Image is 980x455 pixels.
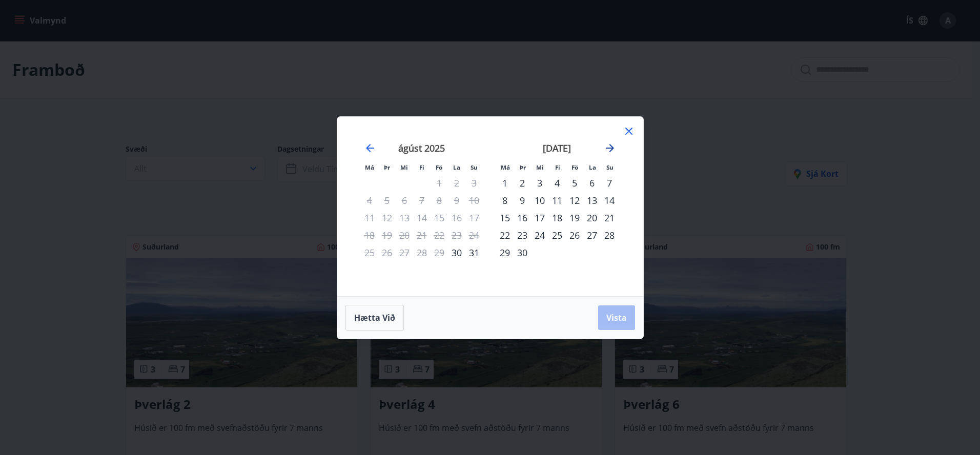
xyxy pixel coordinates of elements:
td: Choose þriðjudagur, 23. september 2025 as your check-in date. It’s available. [514,226,531,244]
td: Choose föstudagur, 5. september 2025 as your check-in date. It’s available. [566,174,583,192]
div: Calendar [350,129,631,284]
td: Choose miðvikudagur, 17. september 2025 as your check-in date. It’s available. [531,209,548,226]
td: Choose fimmtudagur, 11. september 2025 as your check-in date. It’s available. [548,192,566,209]
td: Not available. mánudagur, 4. ágúst 2025 [361,192,378,209]
td: Choose fimmtudagur, 25. september 2025 as your check-in date. It’s available. [548,226,566,244]
td: Not available. sunnudagur, 3. ágúst 2025 [465,174,483,192]
td: Choose laugardagur, 13. september 2025 as your check-in date. It’s available. [583,192,601,209]
td: Choose miðvikudagur, 10. september 2025 as your check-in date. It’s available. [531,192,548,209]
div: 27 [583,226,601,244]
td: Choose þriðjudagur, 9. september 2025 as your check-in date. It’s available. [514,192,531,209]
td: Choose laugardagur, 30. ágúst 2025 as your check-in date. It’s available. [448,244,465,261]
small: La [453,163,460,171]
div: 29 [496,244,514,261]
div: 4 [548,174,566,192]
td: Not available. þriðjudagur, 19. ágúst 2025 [378,226,396,244]
td: Choose mánudagur, 29. september 2025 as your check-in date. It’s available. [496,244,514,261]
div: 14 [601,192,618,209]
td: Not available. sunnudagur, 10. ágúst 2025 [465,192,483,209]
small: La [589,163,596,171]
small: Fö [571,163,578,171]
div: 28 [601,226,618,244]
td: Choose þriðjudagur, 16. september 2025 as your check-in date. It’s available. [514,209,531,226]
td: Choose miðvikudagur, 24. september 2025 as your check-in date. It’s available. [531,226,548,244]
td: Choose mánudagur, 15. september 2025 as your check-in date. It’s available. [496,209,514,226]
div: 24 [531,226,548,244]
td: Not available. sunnudagur, 17. ágúst 2025 [465,209,483,226]
td: Not available. föstudagur, 15. ágúst 2025 [431,209,448,226]
td: Choose sunnudagur, 7. september 2025 as your check-in date. It’s available. [601,174,618,192]
td: Choose föstudagur, 19. september 2025 as your check-in date. It’s available. [566,209,583,226]
td: Not available. föstudagur, 22. ágúst 2025 [431,226,448,244]
div: 10 [531,192,548,209]
td: Choose föstudagur, 12. september 2025 as your check-in date. It’s available. [566,192,583,209]
td: Choose þriðjudagur, 30. september 2025 as your check-in date. It’s available. [514,244,531,261]
td: Choose fimmtudagur, 4. september 2025 as your check-in date. It’s available. [548,174,566,192]
div: 22 [496,226,514,244]
div: 19 [566,209,583,226]
td: Not available. fimmtudagur, 28. ágúst 2025 [413,244,431,261]
td: Choose laugardagur, 20. september 2025 as your check-in date. It’s available. [583,209,601,226]
td: Choose mánudagur, 22. september 2025 as your check-in date. It’s available. [496,226,514,244]
small: Fi [555,163,560,171]
td: Choose föstudagur, 26. september 2025 as your check-in date. It’s available. [566,226,583,244]
small: Þr [384,163,390,171]
strong: [DATE] [543,142,571,154]
td: Not available. þriðjudagur, 5. ágúst 2025 [378,192,396,209]
td: Choose þriðjudagur, 2. september 2025 as your check-in date. It’s available. [514,174,531,192]
td: Not available. föstudagur, 29. ágúst 2025 [431,244,448,261]
td: Choose sunnudagur, 14. september 2025 as your check-in date. It’s available. [601,192,618,209]
td: Not available. laugardagur, 23. ágúst 2025 [448,226,465,244]
td: Not available. föstudagur, 1. ágúst 2025 [431,174,448,192]
td: Not available. mánudagur, 25. ágúst 2025 [361,244,378,261]
div: 25 [548,226,566,244]
small: Mi [400,163,408,171]
td: Not available. mánudagur, 11. ágúst 2025 [361,209,378,226]
div: 3 [531,174,548,192]
div: 6 [583,174,601,192]
div: 13 [583,192,601,209]
small: Su [471,163,478,171]
td: Not available. laugardagur, 2. ágúst 2025 [448,174,465,192]
small: Má [365,163,374,171]
small: Má [501,163,510,171]
div: 5 [566,174,583,192]
td: Not available. miðvikudagur, 27. ágúst 2025 [396,244,413,261]
td: Not available. miðvikudagur, 6. ágúst 2025 [396,192,413,209]
div: 12 [566,192,583,209]
td: Choose sunnudagur, 31. ágúst 2025 as your check-in date. It’s available. [465,244,483,261]
small: Su [606,163,614,171]
div: 2 [514,174,531,192]
td: Not available. laugardagur, 16. ágúst 2025 [448,209,465,226]
div: 18 [548,209,566,226]
div: Move forward to switch to the next month. [604,142,616,154]
td: Not available. fimmtudagur, 14. ágúst 2025 [413,209,431,226]
td: Choose laugardagur, 6. september 2025 as your check-in date. It’s available. [583,174,601,192]
div: 31 [465,244,483,261]
td: Choose sunnudagur, 21. september 2025 as your check-in date. It’s available. [601,209,618,226]
td: Not available. þriðjudagur, 26. ágúst 2025 [378,244,396,261]
td: Not available. sunnudagur, 24. ágúst 2025 [465,226,483,244]
div: 11 [548,192,566,209]
div: 21 [601,209,618,226]
small: Fö [436,163,442,171]
div: 26 [566,226,583,244]
small: Mi [536,163,544,171]
td: Not available. fimmtudagur, 7. ágúst 2025 [413,192,431,209]
td: Choose fimmtudagur, 18. september 2025 as your check-in date. It’s available. [548,209,566,226]
td: Not available. miðvikudagur, 13. ágúst 2025 [396,209,413,226]
div: 16 [514,209,531,226]
td: Not available. mánudagur, 18. ágúst 2025 [361,226,378,244]
div: Move backward to switch to the previous month. [364,142,376,154]
strong: ágúst 2025 [398,142,445,154]
td: Choose mánudagur, 8. september 2025 as your check-in date. It’s available. [496,192,514,209]
div: 20 [583,209,601,226]
span: Hætta við [354,312,395,323]
div: 30 [514,244,531,261]
td: Choose miðvikudagur, 3. september 2025 as your check-in date. It’s available. [531,174,548,192]
small: Fi [419,163,424,171]
td: Not available. laugardagur, 9. ágúst 2025 [448,192,465,209]
div: 1 [496,174,514,192]
td: Choose laugardagur, 27. september 2025 as your check-in date. It’s available. [583,226,601,244]
div: 30 [448,244,465,261]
